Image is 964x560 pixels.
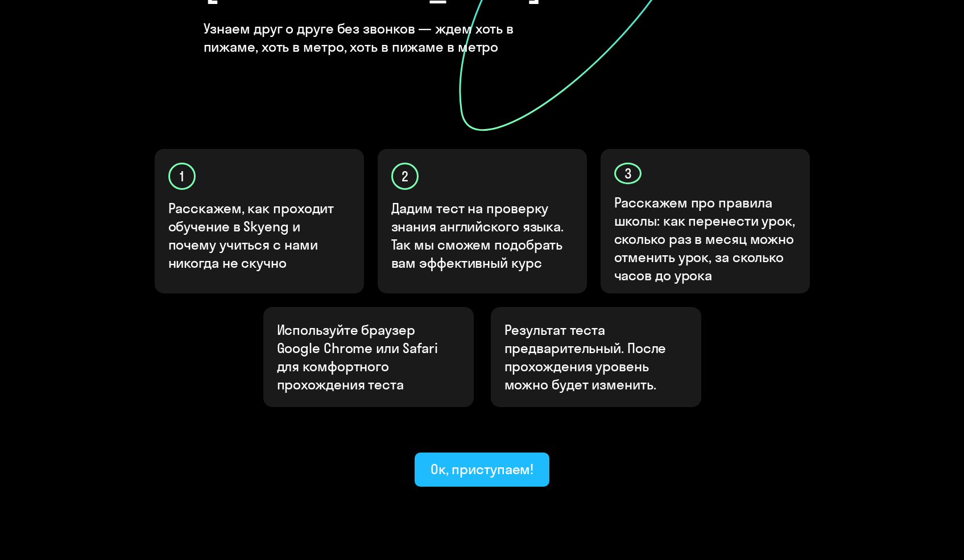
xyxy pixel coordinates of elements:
p: Расскажем про правила школы: как перенести урок, сколько раз в месяц можно отменить урок, за скол... [614,193,797,284]
p: Используйте браузер Google Chrome или Safari для комфортного прохождения теста [277,321,460,393]
button: Ок, приступаем! [415,453,550,487]
div: Ок, приступаем! [431,460,534,478]
p: Дадим тест на проверку знания английского языка. Так мы сможем подобрать вам эффективный курс [391,199,574,272]
h4: Узнаем друг о друге без звонков — ждем хоть в пижаме, хоть в метро, хоть в пижаме в метро [204,19,570,56]
div: 1 [168,163,196,190]
div: 3 [614,163,642,184]
div: 2 [391,163,419,190]
p: Расскажем, как проходит обучение в Skyeng и почему учиться с нами никогда не скучно [168,199,351,272]
p: Результат теста предварительный. После прохождения уровень можно будет изменить. [504,321,688,393]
